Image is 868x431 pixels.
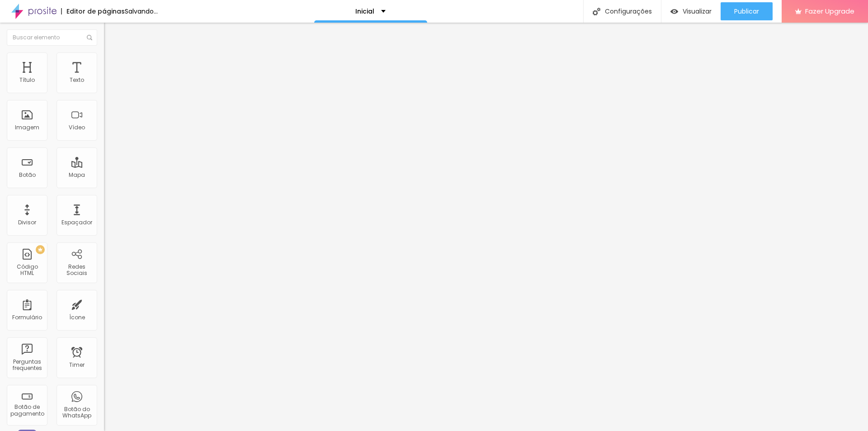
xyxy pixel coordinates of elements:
[69,124,85,131] div: Vídeo
[661,2,721,20] button: Visualizar
[104,23,868,431] iframe: Editor
[19,77,35,83] div: Título
[670,8,678,15] img: view-1.svg
[19,172,36,178] div: Botão
[61,219,92,226] div: Espaçador
[69,314,85,321] div: Ícone
[70,77,84,83] div: Texto
[593,8,600,15] img: Icone
[87,35,92,40] img: Icone
[18,219,36,226] div: Divisor
[9,264,45,277] div: Código HTML
[7,29,97,46] input: Buscar elemento
[125,8,158,14] div: Salvando...
[59,406,94,419] div: Botão do WhatsApp
[12,314,42,321] div: Formulário
[69,172,85,178] div: Mapa
[59,264,94,277] div: Redes Sociais
[355,8,374,14] p: Inicial
[805,7,854,15] span: Fazer Upgrade
[683,8,712,15] span: Visualizar
[734,8,759,15] span: Publicar
[9,404,45,417] div: Botão de pagamento
[15,124,39,131] div: Imagem
[69,362,85,368] div: Timer
[9,359,45,372] div: Perguntas frequentes
[721,2,773,20] button: Publicar
[61,8,125,14] div: Editor de páginas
